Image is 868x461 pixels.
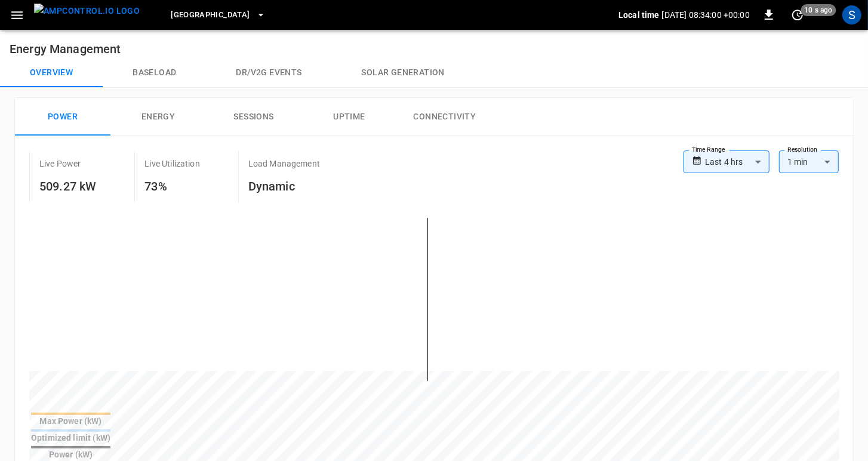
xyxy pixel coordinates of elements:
label: Resolution [787,145,817,155]
p: Live Utilization [144,158,199,170]
span: [GEOGRAPHIC_DATA] [171,8,250,22]
div: profile-icon [842,5,861,24]
p: Local time [618,9,660,21]
h6: 509.27 kW [39,177,96,196]
h6: 73% [144,177,199,196]
button: Uptime [301,98,397,136]
button: [GEOGRAPHIC_DATA] [166,4,270,27]
h6: Dynamic [248,177,320,196]
span: 10 s ago [801,4,836,16]
img: ampcontrol.io logo [34,4,140,19]
p: Load Management [248,158,320,170]
label: Time Range [692,145,725,155]
button: Baseload [103,59,206,87]
p: [DATE] 08:34:00 +00:00 [662,9,750,21]
p: Live Power [39,158,81,170]
button: Sessions [206,98,301,136]
button: Power [15,98,110,136]
button: Dr/V2G events [206,59,331,87]
div: Last 4 hrs [705,150,769,173]
button: set refresh interval [788,5,807,24]
button: Energy [110,98,206,136]
button: Connectivity [397,98,493,136]
button: Solar generation [332,59,475,87]
div: 1 min [779,150,839,173]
